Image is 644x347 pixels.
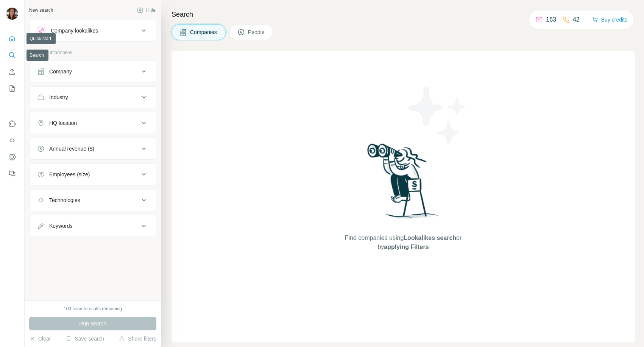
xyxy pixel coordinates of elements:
button: Search [6,48,18,62]
button: Use Surfe on LinkedIn [6,117,18,131]
div: 100 search results remaining [64,305,122,312]
p: Company information [29,49,156,56]
button: Use Surfe API [6,134,18,147]
span: Companies [190,28,218,36]
button: Industry [30,88,156,106]
button: Employees (size) [30,165,156,184]
div: HQ location [49,119,77,127]
span: applying Filters [384,244,429,250]
span: Find companies using or by [343,233,464,252]
button: Feedback [6,167,18,181]
button: Technologies [30,191,156,209]
div: Employees (size) [49,171,90,178]
button: My lists [6,82,18,95]
h4: Search [172,9,635,20]
button: Clear [29,335,51,342]
button: Buy credits [592,14,627,25]
img: Surfe Illustration - Stars [403,81,471,149]
img: Avatar [6,8,18,20]
div: Annual revenue ($) [49,145,94,152]
button: HQ location [30,114,156,132]
p: 42 [573,15,580,24]
button: Dashboard [6,150,18,164]
div: Industry [49,93,68,101]
span: People [248,28,265,36]
div: Company lookalikes [51,27,98,34]
p: 163 [546,15,556,24]
span: Lookalikes search [404,235,456,241]
button: Company [30,62,156,81]
div: Company [49,68,72,75]
button: Keywords [30,217,156,235]
button: Share filters [119,335,156,342]
div: Keywords [49,222,72,230]
img: Surfe Illustration - Woman searching with binoculars [364,142,443,226]
div: Technologies [49,196,80,204]
button: Hide [132,5,161,16]
button: Enrich CSV [6,65,18,79]
button: Company lookalikes [30,22,156,40]
button: Annual revenue ($) [30,140,156,158]
div: New search [29,7,53,14]
button: Quick start [6,32,18,45]
button: Save search [65,335,104,342]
